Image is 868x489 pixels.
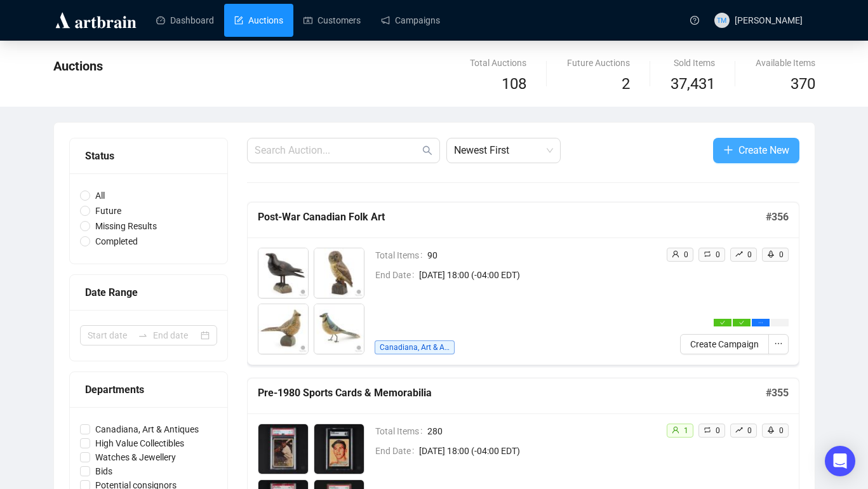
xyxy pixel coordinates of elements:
[375,248,427,262] span: Total Items
[258,424,308,474] img: 1_1.jpg
[735,15,803,25] span: [PERSON_NAME]
[723,145,733,155] span: plus
[684,250,688,259] span: 0
[90,234,143,248] span: Completed
[314,304,364,354] img: 4_1.jpg
[735,426,743,434] span: rise
[156,4,214,37] a: Dashboard
[704,250,711,258] span: retweet
[567,56,630,70] div: Future Auctions
[738,142,789,158] span: Create New
[758,320,763,325] span: ellipsis
[419,268,656,282] span: [DATE] 18:00 (-04:00 EDT)
[138,330,148,340] span: swap-right
[622,75,630,93] span: 2
[672,250,679,258] span: user
[234,4,283,37] a: Auctions
[314,248,364,298] img: 2_1.jpg
[138,330,148,340] span: to
[680,334,769,354] button: Create Campaign
[85,148,212,164] div: Status
[427,248,656,262] span: 90
[90,189,110,203] span: All
[304,4,361,37] a: Customers
[90,219,162,233] span: Missing Results
[375,444,419,458] span: End Date
[314,424,364,474] img: 2_1.jpg
[671,72,715,97] span: 37,431
[375,424,427,438] span: Total Items
[791,75,815,93] span: 370
[717,15,726,25] span: TM
[375,340,455,354] span: Canadiana, Art & Antiques
[470,56,526,70] div: Total Auctions
[747,426,752,435] span: 0
[247,202,799,365] a: Post-War Canadian Folk Art#356Total Items90End Date[DATE] 18:00 (-04:00 EDT)Canadiana, Art & Anti...
[53,10,138,30] img: logo
[739,320,744,325] span: check
[716,426,720,435] span: 0
[90,436,189,450] span: High Value Collectibles
[690,337,759,351] span: Create Campaign
[90,204,126,218] span: Future
[258,385,766,401] h5: Pre-1980 Sports Cards & Memorabilia
[381,4,440,37] a: Campaigns
[375,268,419,282] span: End Date
[766,210,789,225] h5: # 356
[258,210,766,225] h5: Post-War Canadian Folk Art
[767,250,775,258] span: rocket
[53,58,103,74] span: Auctions
[684,426,688,435] span: 1
[258,248,308,298] img: 1_1.jpg
[90,450,181,464] span: Watches & Jewellery
[825,446,855,476] div: Open Intercom Messenger
[454,138,553,163] span: Newest First
[255,143,420,158] input: Search Auction...
[90,464,117,478] span: Bids
[747,250,752,259] span: 0
[779,426,784,435] span: 0
[716,250,720,259] span: 0
[85,382,212,398] div: Departments
[779,250,784,259] span: 0
[90,422,204,436] span: Canadiana, Art & Antiques
[88,328,133,342] input: Start date
[422,145,432,156] span: search
[720,320,725,325] span: check
[153,328,198,342] input: End date
[502,75,526,93] span: 108
[735,250,743,258] span: rise
[427,424,656,438] span: 280
[419,444,656,458] span: [DATE] 18:00 (-04:00 EDT)
[690,16,699,25] span: question-circle
[704,426,711,434] span: retweet
[672,426,679,434] span: user
[671,56,715,70] div: Sold Items
[766,385,789,401] h5: # 355
[258,304,308,354] img: 3_1.jpg
[774,339,783,348] span: ellipsis
[85,285,212,300] div: Date Range
[756,56,815,70] div: Available Items
[713,138,799,163] button: Create New
[767,426,775,434] span: rocket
